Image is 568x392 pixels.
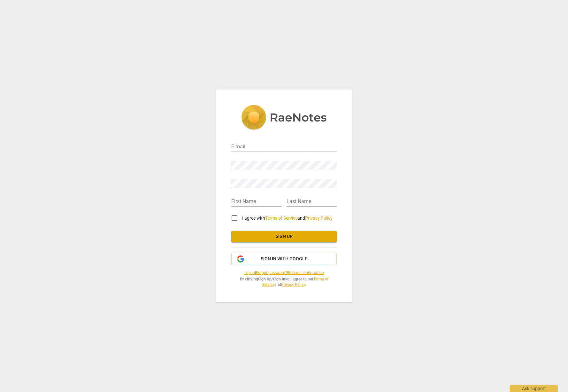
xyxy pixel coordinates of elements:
button: Sign up [231,231,337,242]
div: Ask support [510,385,558,392]
a: Forgot password? [256,270,287,275]
img: 5ac2273c67554f335776073100b6d88f.svg [241,105,327,131]
a: Resend confirmation [288,270,324,275]
span: | | [231,270,337,276]
a: Privacy Policy [281,282,305,287]
a: Terms of Service [265,216,297,221]
a: Log in [244,270,255,275]
b: Sign Up [258,277,272,281]
span: Sign up [236,233,332,240]
a: Privacy Policy [305,216,333,221]
button: Sign in with Google [231,253,337,265]
span: I agree with and [242,216,333,221]
a: Terms of Service [262,277,328,287]
span: Sign in with Google [261,256,307,262]
span: By clicking / you agree to our and . [231,277,337,287]
b: Sign In [273,277,285,281]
